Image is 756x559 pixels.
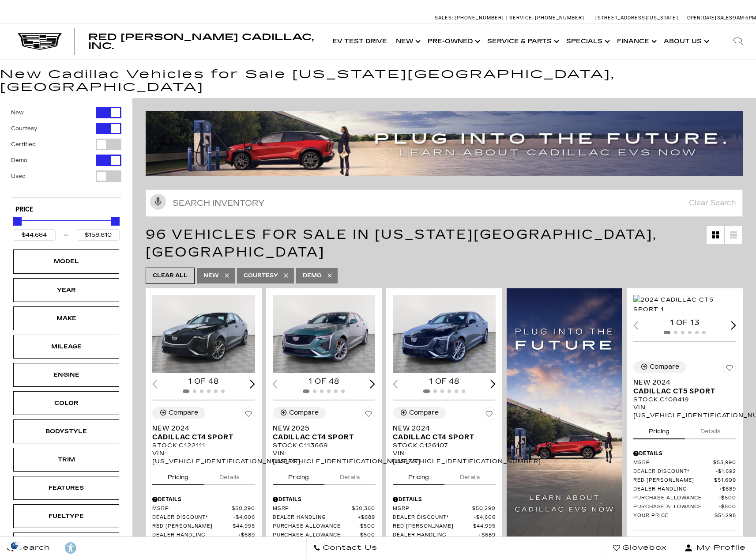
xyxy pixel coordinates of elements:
[633,468,716,475] span: Dealer Discount*
[391,24,423,59] a: New
[472,506,496,512] span: $50,290
[13,306,119,330] div: MakeMake
[393,377,496,386] div: 1 of 48
[44,370,88,380] div: Engine
[633,477,736,484] a: Red [PERSON_NAME] $51,609
[393,506,472,512] span: MSRP
[273,506,376,512] a: MSRP $50,360
[633,378,736,396] a: New 2024Cadillac CT5 Sport
[633,513,715,519] span: Your Price
[13,504,119,528] div: FueltypeFueltype
[289,409,319,417] div: Compare
[633,361,686,373] button: Compare Vehicle
[13,214,120,241] div: Price
[152,506,232,512] span: MSRP
[152,523,255,530] a: Red [PERSON_NAME] $44,995
[633,387,730,396] span: Cadillac CT5 Sport
[11,108,24,117] label: New
[719,504,736,510] span: $500
[474,514,496,521] span: $4,606
[152,532,238,539] span: Dealer Handling
[478,532,496,539] span: $689
[423,24,483,59] a: Pre-Owned
[633,468,736,475] a: Dealer Discount* $1,692
[633,420,685,439] button: pricing tab
[242,407,255,424] button: Save Vehicle
[393,424,496,442] a: New 2024Cadillac CT4 Sport
[273,514,376,521] a: Dealer Handling $689
[4,541,25,550] img: Opt-Out Icon
[393,506,496,512] a: MSRP $50,290
[13,335,119,359] div: MileageMileage
[273,495,376,503] div: Pricing Details - New 2025 Cadillac CT4 Sport
[273,377,376,386] div: 1 of 48
[203,270,219,281] span: New
[152,377,255,386] div: 1 of 48
[482,407,496,424] button: Save Vehicle
[273,532,358,539] span: Purchase Allowance
[362,407,375,424] button: Save Vehicle
[233,514,255,521] span: $4,606
[44,285,88,295] div: Year
[273,523,358,530] span: Purchase Allowance
[88,32,314,51] span: Red [PERSON_NAME] Cadillac, Inc.
[238,532,255,539] span: $689
[509,15,534,21] span: Service:
[232,506,255,512] span: $50,290
[44,455,88,465] div: Trim
[393,466,444,485] button: pricing tab
[393,532,496,539] a: Dealer Handling $689
[152,442,255,449] div: Stock : C122111
[152,407,205,419] button: Compare Vehicle
[473,523,496,530] span: $44,995
[150,194,166,210] svg: Click to toggle on voice search
[693,542,746,554] span: My Profile
[13,533,119,556] div: TransmissionTransmission
[152,424,255,442] a: New 2024Cadillac CT4 Sport
[44,313,88,323] div: Make
[152,295,256,373] div: 1 / 2
[146,189,743,217] input: Search Inventory
[358,514,375,521] span: $689
[273,433,369,442] span: Cadillac CT4 Sport
[393,532,478,539] span: Dealer Handling
[88,33,319,50] a: Red [PERSON_NAME] Cadillac, Inc.
[152,433,248,442] span: Cadillac CT4 Sport
[11,107,121,197] div: Filter by Vehicle Type
[674,537,756,559] button: Open user profile menu
[11,172,26,181] label: Used
[435,15,453,21] span: Sales:
[11,124,37,133] label: Courtesy
[13,217,22,226] div: Minimum Price
[633,295,737,314] div: 1 / 2
[444,466,496,485] button: details tab
[606,537,674,559] a: Glovebox
[152,506,255,512] a: MSRP $50,290
[633,295,737,314] img: 2024 Cadillac CT5 Sport 1
[483,24,562,59] a: Service & Parts
[633,495,719,502] span: Purchase Allowance
[562,24,613,59] a: Specials
[44,483,88,493] div: Features
[328,24,391,59] a: EV Test Drive
[273,532,376,539] a: Purchase Allowance $500
[393,442,496,449] div: Stock : C126107
[733,15,756,21] span: 9 AM-6 PM
[146,111,749,176] img: ev-blog-post-banners4
[719,486,736,493] span: $689
[506,15,587,20] a: Service: [PHONE_NUMBER]
[393,424,489,433] span: New 2024
[146,227,657,260] span: 96 Vehicles for Sale in [US_STATE][GEOGRAPHIC_DATA], [GEOGRAPHIC_DATA]
[244,270,278,281] span: Courtesy
[731,321,736,329] div: Next slide
[633,477,714,484] span: Red [PERSON_NAME]
[152,514,255,521] a: Dealer Discount* $4,606
[44,427,88,436] div: Bodystyle
[633,504,719,510] span: Purchase Allowance
[250,380,255,388] div: Next slide
[44,398,88,408] div: Color
[273,424,376,442] a: New 2025Cadillac CT4 Sport
[11,156,27,165] label: Demo
[13,249,119,273] div: ModelModel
